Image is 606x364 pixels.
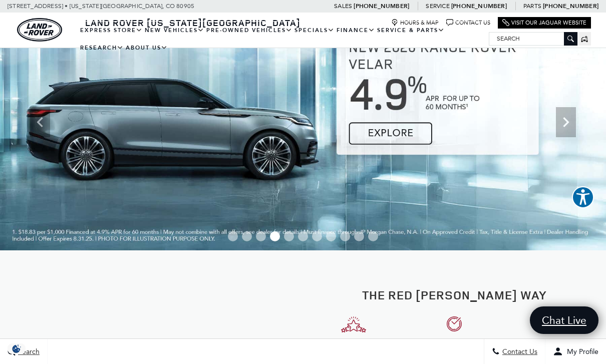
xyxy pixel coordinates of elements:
a: Hours & Map [391,19,439,27]
span: Go to slide 1 [228,231,238,241]
a: land-rover [17,18,62,42]
span: Go to slide 3 [256,231,266,241]
div: Next [556,107,576,137]
a: Land Rover [US_STATE][GEOGRAPHIC_DATA] [79,17,307,29]
a: Visit Our Jaguar Website [502,19,586,27]
span: Go to slide 8 [326,231,336,241]
span: Go to slide 6 [298,231,308,241]
a: Chat Live [530,306,598,334]
span: Service [426,3,449,10]
a: EXPRESS STORE [79,22,144,39]
a: Finance [336,22,376,39]
span: My Profile [563,347,598,356]
a: [PHONE_NUMBER] [543,2,598,10]
aside: Accessibility Help Desk [572,186,594,210]
img: Land Rover [17,18,62,42]
span: Go to slide 9 [340,231,350,241]
a: New Vehicles [144,22,205,39]
span: Go to slide 11 [368,231,378,241]
span: Go to slide 10 [354,231,364,241]
a: Pre-Owned Vehicles [205,22,293,39]
span: Chat Live [537,313,591,327]
span: Go to slide 5 [284,231,294,241]
section: Click to Open Cookie Consent Modal [5,343,28,354]
h2: The Red [PERSON_NAME] Way [311,288,598,301]
span: Contact Us [500,347,537,356]
a: Contact Us [446,19,490,27]
span: Go to slide 2 [242,231,252,241]
a: About Us [125,39,169,57]
a: [PHONE_NUMBER] [451,2,507,10]
a: [PHONE_NUMBER] [354,2,409,10]
span: Go to slide 4 [270,231,280,241]
button: Open user profile menu [545,339,606,364]
span: Parts [523,3,541,10]
a: Service & Parts [376,22,446,39]
nav: Main Navigation [79,22,489,57]
span: Sales [334,3,352,10]
a: Research [79,39,125,57]
a: Specials [293,22,336,39]
strong: CONVENIENCE [427,337,482,348]
strong: CARE [545,336,566,347]
span: Land Rover [US_STATE][GEOGRAPHIC_DATA] [85,17,300,29]
span: Go to slide 7 [312,231,322,241]
strong: EXPERIENCE [329,338,378,349]
div: Previous [30,107,50,137]
a: [STREET_ADDRESS] • [US_STATE][GEOGRAPHIC_DATA], CO 80905 [8,3,194,10]
input: Search [489,33,577,45]
button: Explore your accessibility options [572,186,594,208]
img: Opt-Out Icon [5,343,28,354]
